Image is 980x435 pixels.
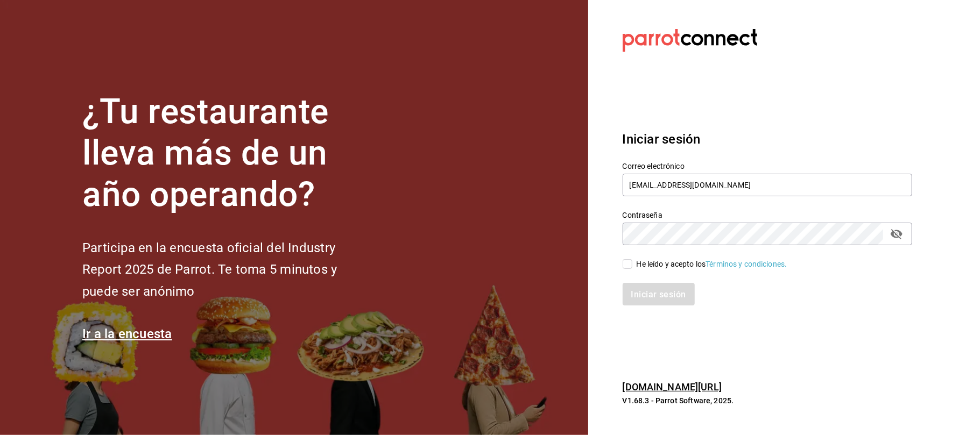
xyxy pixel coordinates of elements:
font: Correo electrónico [623,162,685,171]
font: Contraseña [623,211,662,220]
a: Términos y condiciones. [706,260,787,268]
font: V1.68.3 - Parrot Software, 2025. [623,396,734,405]
font: Participa en la encuesta oficial del Industry Report 2025 de Parrot. Te toma 5 minutos y puede se... [82,240,337,299]
input: Ingresa tu correo electrónico [623,174,912,196]
a: Ir a la encuesta [82,326,172,341]
font: Iniciar sesión [623,132,701,147]
a: [DOMAIN_NAME][URL] [623,381,722,393]
font: ¿Tu restaurante lleva más de un año operando? [82,91,329,215]
button: campo de contraseña [887,225,906,243]
font: He leído y acepto los [637,260,706,268]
